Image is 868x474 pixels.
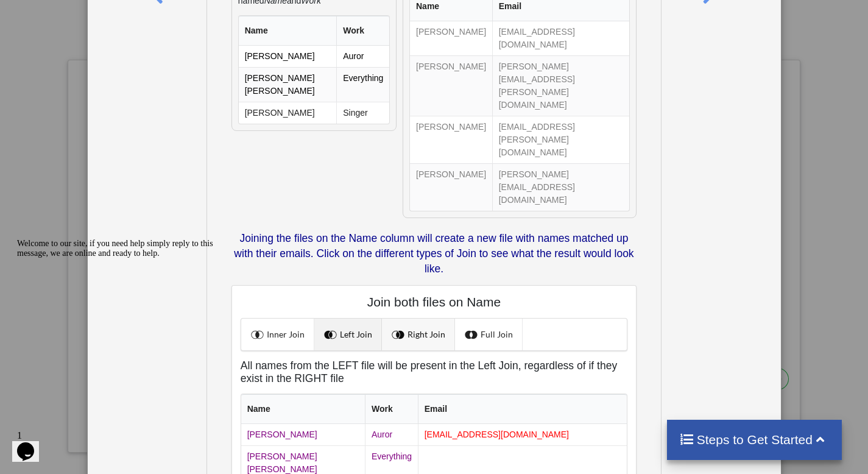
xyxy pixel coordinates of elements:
[455,319,523,350] a: Full Join
[12,234,231,419] iframe: chat widget
[410,163,492,211] td: [PERSON_NAME]
[382,319,455,350] a: Right Join
[336,46,389,67] td: Auror
[365,394,418,424] th: Work
[239,16,337,46] th: Name
[336,67,389,102] td: Everything
[231,231,637,277] p: Joining the files on the Name column will create a new file with names matched up with their emai...
[5,5,201,24] span: Welcome to our site, if you need help simply reply to this message, we are online and ready to help.
[241,319,314,350] a: Inner Join
[418,424,627,445] td: [EMAIL_ADDRESS][DOMAIN_NAME]
[679,432,830,447] h4: Steps to Get Started
[410,55,492,116] td: [PERSON_NAME]
[336,102,389,124] td: Singer
[418,394,627,424] th: Email
[492,55,629,116] td: [PERSON_NAME][EMAIL_ADDRESS][PERSON_NAME][DOMAIN_NAME]
[410,116,492,163] td: [PERSON_NAME]
[241,424,365,445] td: [PERSON_NAME]
[5,5,224,24] div: Welcome to our site, if you need help simply reply to this message, we are online and ready to help.
[410,21,492,55] td: [PERSON_NAME]
[241,394,365,424] th: Name
[241,294,627,310] h4: Join both files on Name
[12,425,51,462] iframe: chat widget
[239,102,337,124] td: [PERSON_NAME]
[241,359,627,385] h5: All names from the LEFT file will be present in the Left Join, regardless of if they exist in the...
[239,67,337,102] td: [PERSON_NAME] [PERSON_NAME]
[492,116,629,163] td: [EMAIL_ADDRESS][PERSON_NAME][DOMAIN_NAME]
[492,21,629,55] td: [EMAIL_ADDRESS][DOMAIN_NAME]
[336,16,389,46] th: Work
[492,163,629,211] td: [PERSON_NAME][EMAIL_ADDRESS][DOMAIN_NAME]
[365,424,418,445] td: Auror
[314,319,382,350] a: Left Join
[239,46,337,67] td: [PERSON_NAME]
